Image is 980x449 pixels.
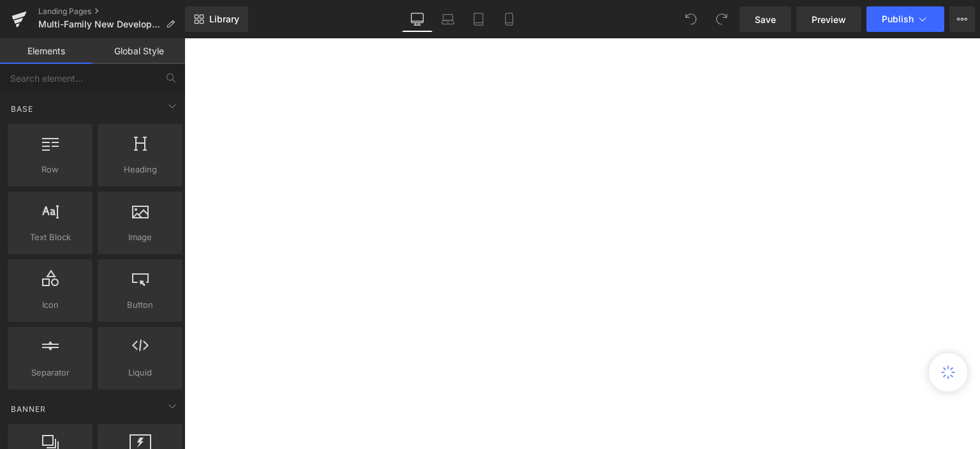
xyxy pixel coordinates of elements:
[463,6,494,32] a: Tablet
[796,6,861,32] a: Preview
[949,6,975,32] button: More
[11,231,89,244] span: Text Block
[709,6,734,32] button: Redo
[10,403,47,415] span: Banner
[38,19,161,29] span: Multi-Family New Developments
[755,13,776,26] span: Save
[11,298,89,312] span: Icon
[38,6,185,17] a: Landing Pages
[10,103,34,115] span: Base
[866,6,944,32] button: Publish
[11,366,89,379] span: Separator
[101,163,179,176] span: Heading
[433,6,463,32] a: Laptop
[11,163,89,176] span: Row
[678,6,704,32] button: Undo
[402,6,433,32] a: Desktop
[494,6,524,32] a: Mobile
[812,13,846,26] span: Preview
[185,6,248,32] a: New Library
[209,13,239,25] span: Library
[101,366,179,379] span: Liquid
[101,231,179,244] span: Image
[93,38,185,64] a: Global Style
[882,14,914,24] span: Publish
[101,298,179,312] span: Button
